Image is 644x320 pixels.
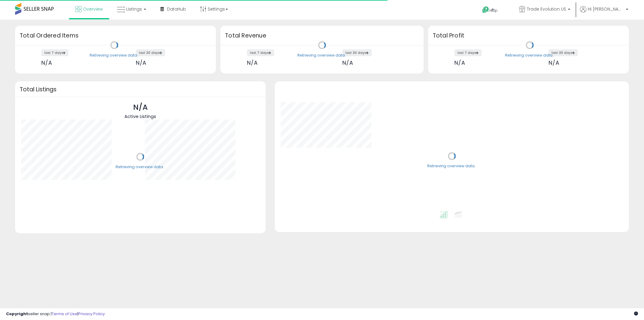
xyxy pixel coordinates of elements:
[489,8,498,13] span: Help
[505,53,554,58] div: Retrieving overview data..
[580,6,628,20] a: Hi [PERSON_NAME]
[588,6,624,12] span: Hi [PERSON_NAME]
[427,164,476,169] div: Retrieving overview data..
[90,53,139,58] div: Retrieving overview data..
[167,6,186,12] span: DataHub
[116,164,165,170] div: Retrieving overview data..
[527,6,566,12] span: Trade Evolution US
[477,2,509,20] a: Help
[482,6,489,14] i: Get Help
[83,6,103,12] span: Overview
[126,6,142,12] span: Listings
[297,53,347,58] div: Retrieving overview data..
